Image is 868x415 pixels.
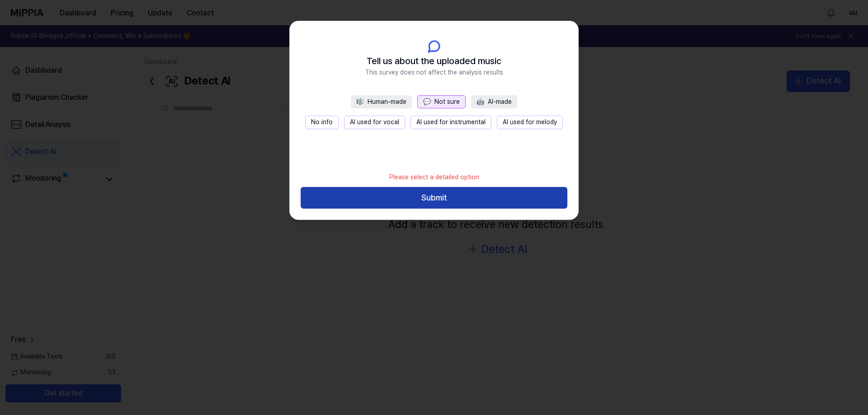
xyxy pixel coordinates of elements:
[471,95,517,109] button: 🤖AI-made
[305,116,339,129] button: No info
[417,95,466,109] button: 💬Not sure
[384,168,485,187] div: Please select a detailed option
[410,116,491,129] button: AI used for instrumental
[367,54,501,68] span: Tell us about the uploaded music
[497,116,563,129] button: AI used for melody
[351,95,412,109] button: 🎼Human-made
[365,68,503,77] span: This survey does not affect the analysis results
[301,187,567,209] button: Submit
[356,98,364,105] span: 🎼
[423,98,431,105] span: 💬
[476,98,484,105] span: 🤖
[344,116,405,129] button: AI used for vocal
